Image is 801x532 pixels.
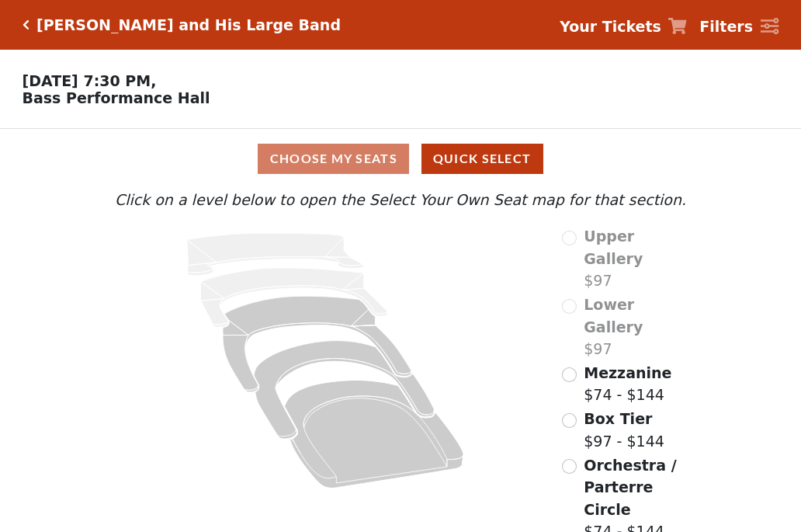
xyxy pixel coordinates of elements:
[584,410,652,427] span: Box Tier
[560,18,661,35] strong: Your Tickets
[699,16,778,38] a: Filters
[560,16,687,38] a: Your Tickets
[584,296,643,336] span: Lower Gallery
[285,381,464,489] path: Orchestra / Parterre Circle - Seats Available: 148
[584,225,690,292] label: $97
[584,457,676,518] span: Orchestra / Parterre Circle
[699,18,753,35] strong: Filters
[36,16,341,34] h5: [PERSON_NAME] and His Large Band
[584,364,671,381] span: Mezzanine
[187,233,364,276] path: Upper Gallery - Seats Available: 0
[201,268,388,327] path: Lower Gallery - Seats Available: 0
[421,144,543,174] button: Quick Select
[584,362,671,406] label: $74 - $144
[584,408,664,452] label: $97 - $144
[111,189,690,211] p: Click on a level below to open the Select Your Own Seat map for that section.
[23,19,29,30] a: Click here to go back to filters
[584,294,690,360] label: $97
[584,228,643,267] span: Upper Gallery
